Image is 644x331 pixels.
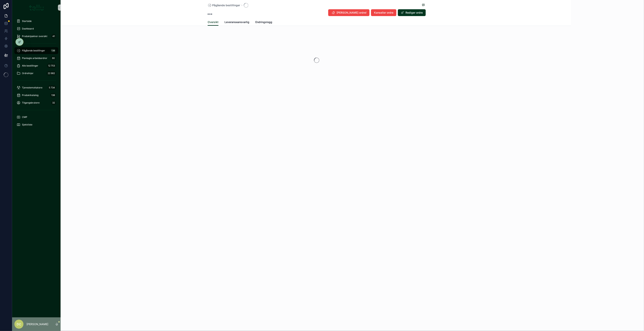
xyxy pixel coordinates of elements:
span: Planlagte arbeidsordrer [22,57,47,60]
span: Produktpakker oversikt [22,35,47,38]
a: Pågående bestillinger [208,3,240,7]
a: Produktpakker oversikt41 [14,33,58,40]
button: Rediger ordre [398,9,426,16]
a: Alle bestillinger12 753 [14,62,58,69]
span: DC [17,322,21,326]
span: Leveranseansvarlig [225,20,249,24]
button: Kanseller ordre [371,9,396,16]
span: Sjekkliste [22,123,32,126]
div: 138 [50,93,56,97]
span: Produktkatalog [22,94,38,97]
span: Endringslogg [255,20,272,24]
span: Ordrelinjer [22,72,34,75]
button: [PERSON_NAME] ordre! [328,9,370,16]
p: [PERSON_NAME] [27,322,48,326]
a: Tilgangsbrukere32 [14,99,58,106]
a: Planlagte arbeidsordrer60 [14,55,58,62]
a: Dashboard [14,25,58,32]
div: 12 753 [47,63,56,68]
span: Alle bestillinger [22,64,38,67]
a: Endringslogg [255,19,272,26]
div: 60 [51,56,56,60]
a: Ordrelinjer22 662 [14,70,58,77]
img: App logo [29,5,44,11]
span: CMP [22,116,27,119]
a: Oversikt [208,19,218,26]
div: 41 [51,34,56,39]
span: Kanseller ordre [374,11,393,15]
div: 22 662 [47,71,56,76]
span: Tilgangsbrukere [22,101,40,104]
a: Startside [14,18,58,25]
div: scrollable content [12,15,61,133]
span: [PERSON_NAME] ordre! [337,11,366,15]
span: Startside [22,20,32,23]
span: Oversikt [208,20,218,24]
a: Tjenestemottakere5 734 [14,84,58,91]
span: Pågående bestillinger [22,49,45,52]
a: Produktkatalog138 [14,92,58,99]
a: Sjekkliste [14,121,58,128]
span: Pågående bestillinger [212,3,240,7]
a: Pågående bestillinger138 [14,47,58,54]
a: Leveranseansvarlig [225,19,249,26]
a: CMP [14,114,58,121]
span: Tjenestemottakere [22,86,42,89]
span: Dashboard [22,27,34,30]
div: 138 [50,48,56,53]
div: 32 [51,101,56,105]
div: 5 734 [48,85,56,90]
